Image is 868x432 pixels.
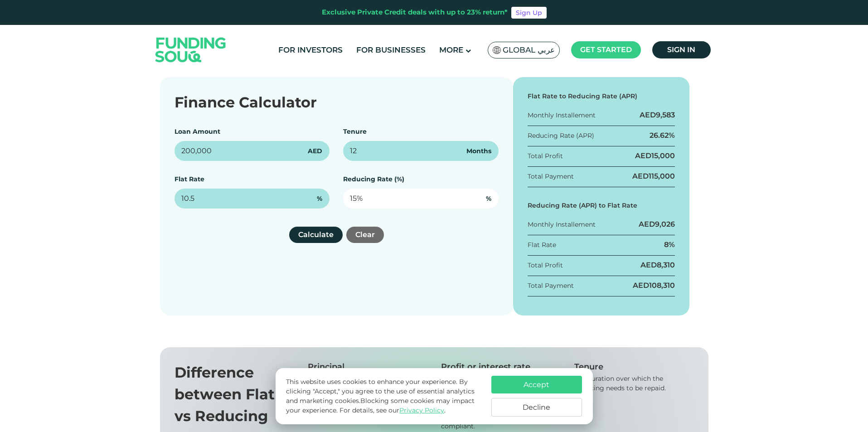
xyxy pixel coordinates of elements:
[580,45,632,54] span: Get started
[528,201,675,210] div: Reducing Rate (APR) to Flat Rate
[441,362,561,372] div: Profit or interest rate
[339,406,446,414] span: For details, see our .
[322,7,508,18] div: Exclusive Private Credit deals with up to 23% return*
[511,7,547,19] a: Sign Up
[635,151,675,161] div: AED
[286,377,482,415] p: This website uses cookies to enhance your experience. By clicking "Accept," you agree to the use ...
[343,175,404,183] label: Reducing Rate (%)
[343,127,367,136] label: Tenure
[354,43,428,58] a: For Businesses
[276,43,345,58] a: For Investors
[664,240,675,250] div: 8%
[466,146,491,156] span: Months
[640,260,675,270] div: AED
[639,219,675,229] div: AED
[346,227,384,243] button: Clear
[491,376,582,393] button: Accept
[574,362,694,372] div: Tenure
[486,194,491,204] span: %
[528,151,563,161] div: Total Profit
[289,227,343,243] button: Calculate
[632,171,675,181] div: AED
[667,45,695,54] span: Sign in
[656,111,675,119] span: 9,583
[650,131,675,141] div: 26.62%
[317,194,322,204] span: %
[528,131,594,141] div: Reducing Rate (APR)
[657,261,675,269] span: 8,310
[651,151,675,160] span: 15,000
[649,281,675,290] span: 108,310
[655,220,675,228] span: 9,026
[640,110,675,120] div: AED
[528,281,574,291] div: Total Payment
[649,172,675,180] span: 115,000
[528,111,596,120] div: Monthly Installement
[175,92,499,113] div: Finance Calculator
[528,261,563,270] div: Total Profit
[286,397,475,414] span: Blocking some cookies may impact your experience.
[528,220,596,229] div: Monthly Installement
[574,374,694,393] div: The duration over which the financing needs to be repaid.
[399,406,444,414] a: Privacy Policy
[652,41,711,58] a: Sign in
[175,175,204,183] label: Flat Rate
[175,127,220,136] label: Loan Amount
[439,45,463,54] span: More
[491,398,582,417] button: Decline
[528,240,556,250] div: Flat Rate
[146,27,235,73] img: Logo
[528,92,675,101] div: Flat Rate to Reducing Rate (APR)
[633,281,675,291] div: AED
[528,172,574,181] div: Total Payment
[308,362,427,372] div: Principal
[308,146,322,156] span: AED
[493,46,501,54] img: SA Flag
[503,45,555,55] span: Global عربي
